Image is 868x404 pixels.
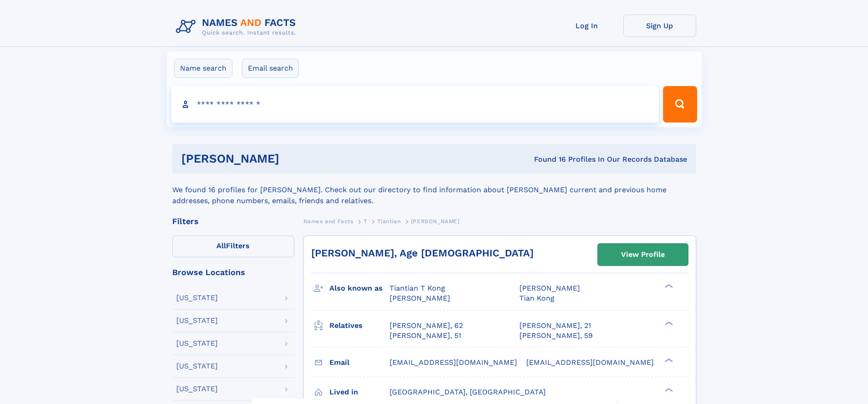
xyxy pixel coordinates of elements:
[550,15,623,37] a: Log In
[172,268,294,276] div: Browse Locations
[390,321,463,331] a: [PERSON_NAME], 62
[390,388,546,396] span: [GEOGRAPHIC_DATA], [GEOGRAPHIC_DATA]
[172,217,294,225] div: Filters
[329,281,390,296] h3: Also known as
[171,86,659,123] input: search input
[216,241,226,250] span: All
[181,153,407,164] h1: [PERSON_NAME]
[176,317,218,324] div: [US_STATE]
[411,218,460,225] span: [PERSON_NAME]
[526,358,654,367] span: [EMAIL_ADDRESS][DOMAIN_NAME]
[303,215,354,227] a: Names and Facts
[663,357,673,363] div: ❯
[663,283,673,289] div: ❯
[172,174,696,206] div: We found 16 profiles for [PERSON_NAME]. Check out our directory to find information about [PERSON...
[242,59,299,78] label: Email search
[663,320,673,326] div: ❯
[390,358,517,367] span: [EMAIL_ADDRESS][DOMAIN_NAME]
[598,244,688,266] a: View Profile
[663,86,697,123] button: Search Button
[176,340,218,347] div: [US_STATE]
[172,15,303,39] img: Logo Names and Facts
[519,294,555,302] span: Tian Kong
[329,384,390,400] h3: Lived in
[519,321,591,331] a: [PERSON_NAME], 21
[623,15,696,37] a: Sign Up
[329,318,390,333] h3: Relatives
[174,59,232,78] label: Name search
[176,363,218,370] div: [US_STATE]
[390,294,450,302] span: [PERSON_NAME]
[176,385,218,393] div: [US_STATE]
[172,235,294,257] label: Filters
[377,215,401,227] a: Tiantian
[377,218,401,225] span: Tiantian
[364,218,367,225] span: T
[519,284,580,292] span: [PERSON_NAME]
[621,244,665,265] div: View Profile
[364,215,367,227] a: T
[663,387,673,393] div: ❯
[311,247,534,259] a: [PERSON_NAME], Age [DEMOGRAPHIC_DATA]
[406,154,687,164] div: Found 16 Profiles In Our Records Database
[390,284,445,292] span: Tiantian T Kong
[176,294,218,302] div: [US_STATE]
[390,331,461,341] a: [PERSON_NAME], 51
[329,355,390,370] h3: Email
[519,331,593,341] a: [PERSON_NAME], 59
